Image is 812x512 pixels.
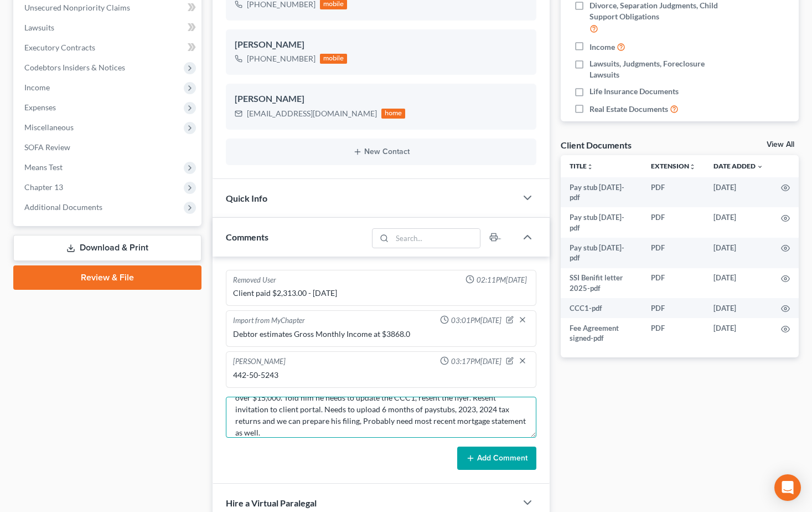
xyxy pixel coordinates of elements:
[561,139,632,151] div: Client Documents
[24,182,63,192] span: Chapter 13
[477,275,527,285] span: 02:11PM[DATE]
[24,3,130,12] span: Unsecured Nonpriority Claims
[561,268,642,299] td: SSI Benifit letter 2025-pdf
[24,23,54,32] span: Lawsuits
[233,356,286,367] div: [PERSON_NAME]
[457,447,536,470] button: Add Comment
[233,315,305,326] div: Import from MyChapter
[642,298,705,318] td: PDF
[689,163,696,170] i: unfold_more
[247,108,377,119] div: [EMAIL_ADDRESS][DOMAIN_NAME]
[589,86,679,97] span: Life Insurance Documents
[24,83,50,92] span: Income
[381,109,406,119] div: home
[642,207,705,238] td: PDF
[587,163,593,170] i: unfold_more
[233,329,530,340] div: Debtor estimates Gross Monthly Income at $3868.0
[235,147,528,156] button: New Contact
[774,474,801,501] div: Open Intercom Messenger
[561,238,642,268] td: Pay stub [DATE]-pdf
[235,93,528,106] div: [PERSON_NAME]
[589,42,615,53] span: Income
[24,202,102,212] span: Additional Documents
[233,370,530,381] div: 442-50-5243
[15,38,201,58] a: Executory Contracts
[24,162,63,172] span: Means Test
[757,163,763,170] i: expand_more
[392,229,480,248] input: Search...
[320,54,348,64] div: mobile
[226,193,267,203] span: Quick Info
[24,63,125,72] span: Codebtors Insiders & Notices
[713,162,763,170] a: Date Added expand_more
[451,315,501,326] span: 03:01PM[DATE]
[642,318,705,349] td: PDF
[235,38,528,52] div: [PERSON_NAME]
[705,268,772,299] td: [DATE]
[651,162,696,170] a: Extensionunfold_more
[642,238,705,268] td: PDF
[13,265,201,290] a: Review & File
[589,58,730,80] span: Lawsuits, Judgments, Foreclosure Lawsuits
[561,318,642,349] td: Fee Agreement signed-pdf
[561,177,642,208] td: Pay stub [DATE]-pdf
[589,104,668,115] span: Real Estate Documents
[233,275,276,285] div: Removed User
[705,177,772,208] td: [DATE]
[15,137,201,157] a: SOFA Review
[705,207,772,238] td: [DATE]
[705,298,772,318] td: [DATE]
[24,122,74,132] span: Miscellaneous
[24,142,70,152] span: SOFA Review
[642,177,705,208] td: PDF
[561,298,642,318] td: CCC1-pdf
[561,207,642,238] td: Pay stub [DATE]-pdf
[705,238,772,268] td: [DATE]
[24,43,95,52] span: Executory Contracts
[705,318,772,349] td: [DATE]
[451,356,501,367] span: 03:17PM[DATE]
[15,18,201,38] a: Lawsuits
[24,103,56,112] span: Expenses
[226,232,268,242] span: Comments
[589,121,730,143] span: Retirement, 401K, IRA, Pension, Annuities
[13,235,201,261] a: Download & Print
[642,268,705,299] td: PDF
[233,288,530,299] div: Client paid $2,313.00 - [DATE]
[247,53,316,64] div: [PHONE_NUMBER]
[226,498,317,508] span: Hire a Virtual Paralegal
[570,162,593,170] a: Titleunfold_more
[767,141,794,149] a: View All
